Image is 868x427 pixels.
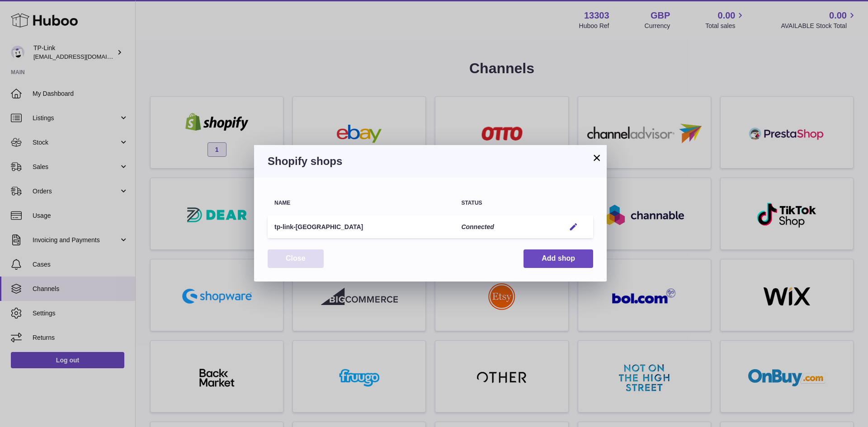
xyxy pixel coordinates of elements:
h3: Shopify shops [268,154,593,169]
button: × [591,152,602,163]
td: tp-link-[GEOGRAPHIC_DATA] [268,216,454,239]
div: Name [274,200,448,206]
button: Close [268,249,324,268]
button: Add shop [524,249,593,268]
div: Status [461,200,552,206]
td: Connected [454,216,558,239]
